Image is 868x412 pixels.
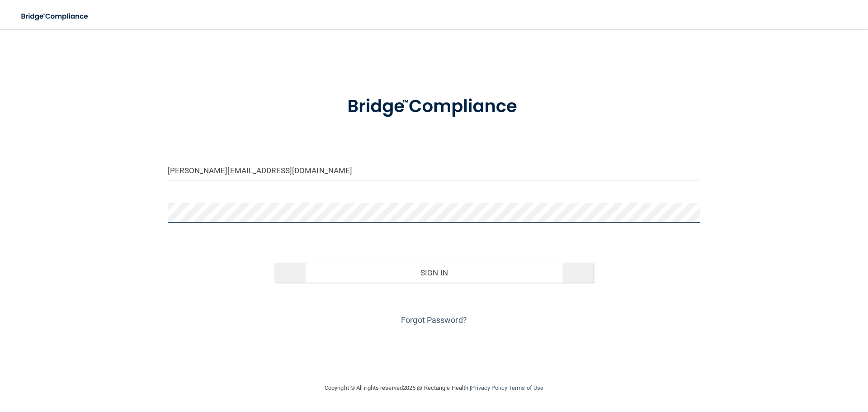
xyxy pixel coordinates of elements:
[274,263,594,283] button: Sign In
[14,7,97,26] img: bridge_compliance_login_screen.278c3ca4.svg
[509,384,543,391] a: Terms of Use
[269,374,599,403] div: Copyright © All rights reserved 2025 @ Rectangle Health | |
[401,315,467,325] a: Forgot Password?
[329,83,539,130] img: bridge_compliance_login_screen.278c3ca4.svg
[168,160,700,180] input: Email
[471,384,507,391] a: Privacy Policy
